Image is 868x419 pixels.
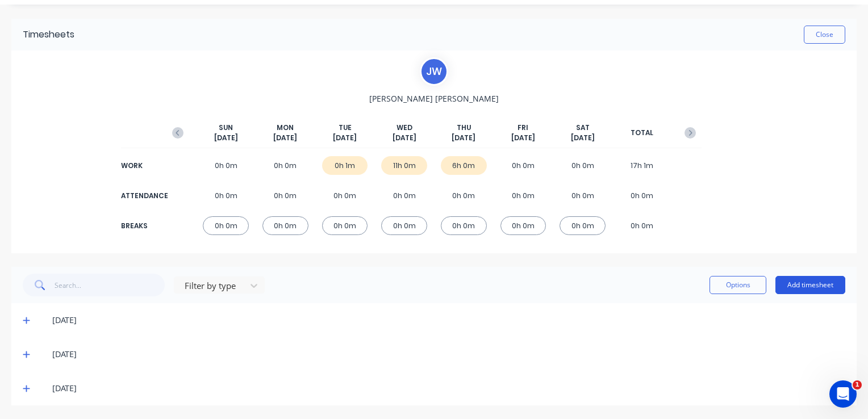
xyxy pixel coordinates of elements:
div: 0h 0m [560,216,606,235]
span: [PERSON_NAME] [PERSON_NAME] [369,93,499,104]
div: [DATE] [52,382,845,395]
input: Search... [55,274,165,296]
div: ATTENDANCE [121,191,166,201]
div: BREAKS [121,221,166,231]
span: THU [457,123,471,133]
div: 0h 0m [560,186,606,205]
span: [DATE] [571,133,595,143]
div: 0h 0m [381,216,427,235]
span: TUE [339,123,352,133]
span: [DATE] [214,133,238,143]
span: FRI [518,123,528,133]
div: 0h 0m [203,156,249,175]
div: 0h 0m [500,186,546,205]
span: MON [277,123,294,133]
button: Add timesheet [775,276,845,294]
span: WED [397,123,412,133]
div: 0h 0m [262,156,308,175]
div: 0h 0m [560,156,606,175]
div: 0h 0m [262,186,308,205]
div: 0h 0m [441,186,487,205]
div: 0h 0m [500,216,546,235]
button: Options [710,276,766,294]
div: 0h 0m [203,186,249,205]
div: 0h 1m [322,156,368,175]
button: Close [804,26,845,44]
div: J W [420,57,448,86]
div: 17h 1m [619,156,665,175]
div: 0h 0m [441,216,487,235]
span: [DATE] [333,133,357,143]
span: [DATE] [452,133,475,143]
span: [DATE] [511,133,535,143]
div: [DATE] [52,314,845,326]
div: 0h 0m [262,216,308,235]
div: 0h 0m [500,156,546,175]
div: 0h 0m [322,186,368,205]
div: 11h 0m [381,156,427,175]
span: TOTAL [631,128,653,138]
div: 0h 0m [619,186,665,205]
div: Timesheets [23,28,74,41]
span: 1 [853,380,862,389]
div: 0h 0m [619,216,665,235]
span: [DATE] [393,133,416,143]
div: 0h 0m [203,216,249,235]
span: SUN [219,123,233,133]
div: 6h 0m [441,156,487,175]
div: 0h 0m [322,216,368,235]
span: [DATE] [273,133,297,143]
div: 0h 0m [381,186,427,205]
div: WORK [121,161,166,171]
span: SAT [576,123,590,133]
div: [DATE] [52,348,845,361]
iframe: Intercom live chat [829,380,857,408]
